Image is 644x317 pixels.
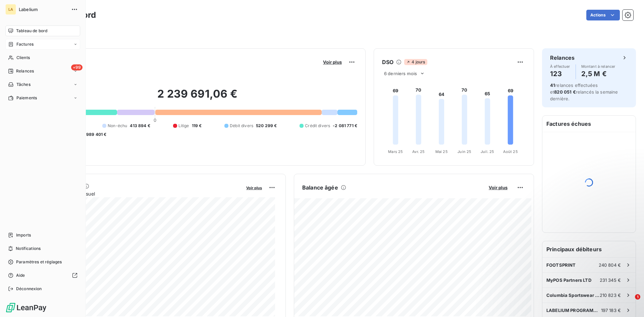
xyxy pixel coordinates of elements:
span: Voir plus [323,59,342,65]
a: Aide [5,270,80,281]
span: Labelium [19,7,67,12]
tspan: Mars 25 [388,149,403,154]
a: Clients [5,52,80,63]
a: Paramètres et réglages [5,257,80,267]
span: -2 081 771 € [333,123,357,129]
span: Tâches [16,82,31,88]
a: Tâches [5,79,80,90]
button: Voir plus [244,184,264,191]
h6: Factures échues [542,116,636,132]
h6: Relances [550,54,575,62]
span: 1 [635,294,640,300]
span: Voir plus [246,186,262,190]
h6: Balance âgée [302,183,338,192]
span: Chiffre d'affaires mensuel [38,190,241,197]
tspan: Août 25 [503,149,518,154]
button: Actions [586,10,620,20]
span: 119 € [192,123,202,129]
a: Imports [5,230,80,241]
span: 6 derniers mois [384,71,417,76]
span: LABELIUM PROGRAMMATIC [546,308,601,313]
a: Tableau de bord [5,25,80,36]
a: Paiements [5,93,80,103]
tspan: Avr. 25 [412,149,425,154]
span: Tableau de bord [16,28,47,34]
a: +99Relances [5,66,80,76]
span: Clients [16,55,30,61]
span: 0 [154,117,156,123]
h4: 123 [550,68,570,79]
span: À effectuer [550,64,570,68]
span: Litige [178,123,189,129]
span: -989 401 € [84,131,107,138]
img: Logo LeanPay [5,302,47,313]
span: Voir plus [489,185,507,190]
tspan: Juin 25 [458,149,471,154]
span: 41 [550,83,555,88]
span: Paiements [16,95,37,101]
tspan: Juil. 25 [481,149,494,154]
h6: Principaux débiteurs [542,241,636,257]
span: Aide [16,272,25,278]
iframe: Intercom live chat [621,294,637,310]
span: Crédit divers [305,123,330,129]
a: Factures [5,39,80,50]
span: Relances [16,68,34,74]
span: 413 894 € [130,123,150,129]
span: Non-échu [108,123,127,129]
h2: 2 239 691,06 € [38,87,357,107]
span: Montant à relancer [581,64,615,68]
span: Imports [16,232,31,238]
h4: 2,5 M € [581,68,615,79]
span: Notifications [16,246,41,252]
span: 4 jours [404,59,427,65]
button: Voir plus [321,59,344,65]
tspan: Mai 25 [435,149,448,154]
span: Paramètres et réglages [16,259,62,265]
span: Débit divers [230,123,253,129]
span: MyPOS Partners LTD [546,277,591,283]
button: Voir plus [487,184,509,191]
span: 210 823 € [600,293,621,298]
span: Déconnexion [16,286,42,292]
h6: DSO [382,58,393,66]
span: 520 299 € [256,123,277,129]
div: LA [5,4,16,15]
span: 820 051 € [554,89,576,95]
span: 240 804 € [599,262,621,268]
span: FOOTSPRINT [546,262,576,268]
span: 197 183 € [601,308,621,313]
span: 231 345 € [600,277,621,283]
span: Columbia Sportswear International [546,293,600,298]
span: Factures [16,41,34,47]
span: relances effectuées et relancés la semaine dernière. [550,83,618,101]
span: +99 [71,64,83,70]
